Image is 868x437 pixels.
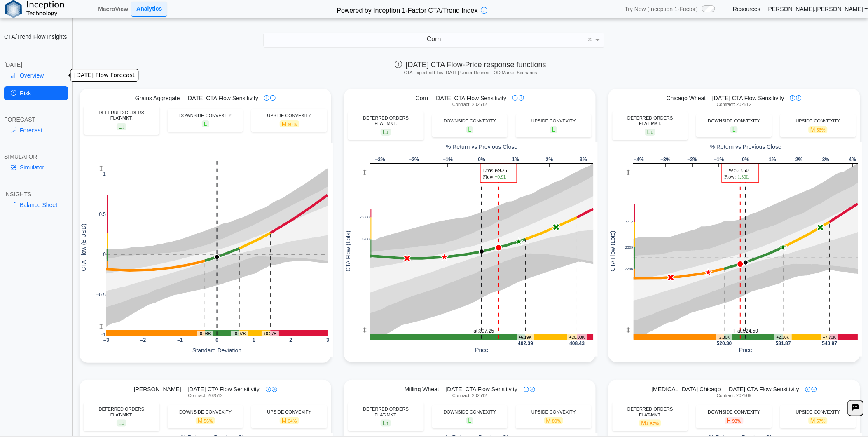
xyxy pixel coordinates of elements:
[381,129,391,136] span: L
[395,61,546,69] span: [DATE] CTA Flow-Price response functions
[520,409,587,415] div: UPSIDE CONVEXITY
[617,115,684,126] div: DEFERRED ORDERS FLAT-MKT.
[188,393,222,398] span: Contract: 202512
[196,417,215,424] span: M
[70,69,138,82] div: [DATE] Flow Forecast
[255,113,323,118] div: UPSIDE CONVEXITY
[519,95,524,101] img: plus-icon.svg
[625,5,698,13] span: Try New (Inception 1-Factor)
[550,126,557,133] span: L
[732,418,742,423] span: 93%
[416,94,506,102] span: Corn – [DATE] CTA Flow Sensitivity
[405,385,517,393] span: Milling Wheat – [DATE] CTA Flow Sensitivity
[134,385,260,393] span: [PERSON_NAME] – [DATE] CTA Flow Sensitivity
[88,406,155,417] div: DEFERRED ORDERS FLAT-MKT.
[352,406,420,417] div: DEFERRED ORDERS FLAT-MKT.
[812,387,817,392] img: plus-icon.svg
[784,118,852,124] div: UPSIDE CONVEXITY
[784,409,852,415] div: UPSIDE CONVEXITY
[717,393,751,398] span: Contract: 202509
[172,409,239,415] div: DOWNSIDE CONVEXITY
[817,418,826,423] span: 57%
[588,36,592,43] span: ×
[645,129,655,136] span: L
[255,409,323,415] div: UPSIDE CONVEXITY
[122,123,124,130] span: ↓
[466,126,474,133] span: L
[4,160,68,174] a: Simulator
[381,420,391,427] span: L
[667,94,784,102] span: Chicago Wheat – [DATE] CTA Flow Sensitivity
[652,385,799,393] span: [MEDICAL_DATA] Chicago – [DATE] CTA Flow Sensitivity
[809,126,828,133] span: M
[436,118,504,124] div: DOWNSIDE CONVEXITY
[436,409,504,415] div: DOWNSIDE CONVEXITY
[77,70,864,75] h5: CTA Expected Flow [DATE] Under Defined EOD Market Scenarios
[280,417,299,424] span: M
[700,118,768,124] div: DOWNSIDE CONVEXITY
[4,153,68,160] div: SIMULATOR
[587,33,594,47] span: Clear value
[617,406,684,417] div: DEFERRED ORDERS FLAT-MKT.
[427,35,441,42] span: Corn
[204,418,213,423] span: 56%
[466,417,474,424] span: L
[520,118,587,124] div: UPSIDE CONVEXITY
[452,393,487,398] span: Contract: 202512
[790,95,795,101] img: info-icon.svg
[135,94,258,102] span: Grains Aggregate – [DATE] CTA Flow Sensitivity
[730,126,738,133] span: L
[817,127,826,132] span: 56%
[733,5,760,13] a: Resources
[725,417,744,424] span: H
[646,420,649,427] span: ↓
[266,387,271,392] img: info-icon.svg
[4,190,68,198] div: INSIGHTS
[95,2,131,16] a: MacroView
[172,113,239,118] div: DOWNSIDE CONVEXITY
[88,110,155,121] div: DEFERRED ORDERS FLAT-MKT.
[202,120,209,127] span: L
[272,387,277,392] img: plus-icon.svg
[352,115,420,126] div: DEFERRED ORDERS FLAT-MKT.
[650,421,659,426] span: 87%
[334,3,481,15] h2: Powered by Inception 1-Factor CTA/Trend Index
[524,387,529,392] img: info-icon.svg
[796,95,802,101] img: plus-icon.svg
[264,95,269,101] img: info-icon.svg
[4,33,68,40] h2: CTA/Trend Flow Insights
[530,387,535,392] img: plus-icon.svg
[117,123,127,130] span: L
[512,95,518,101] img: info-icon.svg
[544,417,564,424] span: M
[639,420,662,427] span: M
[386,420,389,427] span: ↑
[4,68,68,82] a: Overview
[4,86,68,100] a: Risk
[805,387,811,392] img: info-icon.svg
[386,129,389,136] span: ↓
[288,418,297,423] span: 64%
[700,409,768,415] div: DOWNSIDE CONVEXITY
[452,102,487,107] span: Contract: 202512
[767,5,868,13] a: [PERSON_NAME].[PERSON_NAME]
[4,123,68,137] a: Forecast
[4,116,68,123] div: FORECAST
[552,418,561,423] span: 80%
[288,122,297,127] span: 69%
[122,420,124,427] span: ↓
[270,95,276,101] img: plus-icon.svg
[650,129,653,136] span: ↓
[717,102,751,107] span: Contract: 202512
[809,417,828,424] span: M
[280,120,299,127] span: M
[4,61,68,68] div: [DATE]
[117,420,127,427] span: L
[131,2,167,17] a: Analytics
[4,198,68,212] a: Balance Sheet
